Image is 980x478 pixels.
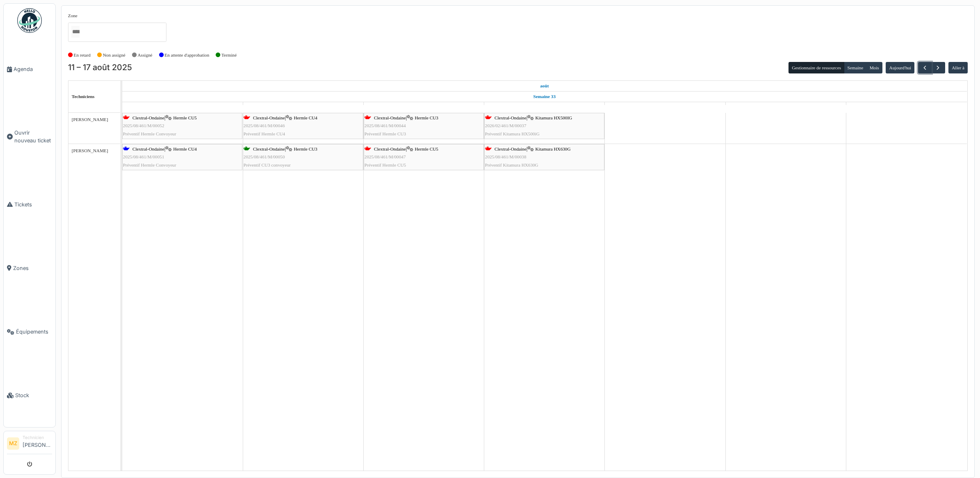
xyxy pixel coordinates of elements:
[4,364,55,427] a: Stock
[68,12,77,19] label: Zone
[776,102,795,112] a: 16 août 2025
[23,435,52,441] div: Technicien
[14,65,52,73] span: Agenda
[4,236,55,300] a: Zones
[485,123,526,128] span: 2026/02/461/M/00037
[844,62,866,73] button: Semaine
[948,62,968,73] button: Aller à
[23,435,52,452] li: [PERSON_NAME]
[123,145,242,169] div: |
[485,145,604,169] div: |
[535,115,572,120] span: Kitamura HX500IG
[365,162,406,167] span: Préventif Hermle CU5
[253,115,285,120] span: Clextral-Ondaine
[123,154,164,159] span: 2025/08/461/M/00051
[244,145,362,169] div: |
[495,146,526,151] span: Clextral-Ondaine
[71,26,80,38] input: Tous
[74,52,91,59] label: En retard
[365,123,406,128] span: 2025/08/461/M/00044
[244,154,285,159] span: 2025/08/461/M/00050
[244,162,291,167] span: Préventif CU3 convoyeur
[656,102,674,112] a: 15 août 2025
[138,52,153,59] label: Assigné
[221,52,237,59] label: Terminé
[4,37,55,101] a: Agenda
[174,102,191,112] a: 11 août 2025
[415,146,438,151] span: Hermle CU5
[72,117,108,122] span: [PERSON_NAME]
[485,154,526,159] span: 2025/08/461/M/00038
[72,94,95,99] span: Techniciens
[123,131,176,136] span: Préventif Hermle Convoyeur
[866,62,882,73] button: Mois
[374,115,406,120] span: Clextral-Ondaine
[415,102,433,112] a: 13 août 2025
[531,91,558,102] a: Semaine 33
[918,62,932,74] button: Précédent
[13,264,52,272] span: Zones
[294,115,317,120] span: Hermle CU4
[789,62,844,73] button: Gestionnaire de ressources
[538,81,551,91] a: 11 août 2025
[485,131,540,136] span: Préventif Kitamura HX500iG
[365,114,483,138] div: |
[485,114,604,138] div: |
[123,123,164,128] span: 2025/08/461/M/00052
[244,131,285,136] span: Préventif Hermle CU4
[7,437,19,450] li: MZ
[4,101,55,172] a: Ouvrir nouveau ticket
[365,154,406,159] span: 2025/08/461/M/00047
[365,145,483,169] div: |
[16,328,52,336] span: Équipements
[164,52,209,59] label: En attente d'approbation
[253,146,285,151] span: Clextral-Ondaine
[4,300,55,364] a: Équipements
[244,114,362,138] div: |
[68,63,132,73] h2: 11 – 17 août 2025
[495,115,526,120] span: Clextral-Ondaine
[293,102,313,112] a: 12 août 2025
[536,102,553,112] a: 14 août 2025
[173,115,196,120] span: Hermle CU5
[4,173,55,236] a: Tickets
[123,114,242,138] div: |
[132,146,164,151] span: Clextral-Ondaine
[244,123,285,128] span: 2025/08/461/M/00046
[103,52,125,59] label: Non assigné
[7,435,52,454] a: MZ Technicien[PERSON_NAME]
[374,146,406,151] span: Clextral-Ondaine
[535,146,570,151] span: Kitamura HX630G
[14,201,52,208] span: Tickets
[897,102,916,112] a: 17 août 2025
[132,115,164,120] span: Clextral-Ondaine
[365,131,406,136] span: Préventif Hermle CU3
[294,146,317,151] span: Hermle CU3
[886,62,914,73] button: Aujourd'hui
[173,146,196,151] span: Hermle CU4
[931,62,945,74] button: Suivant
[72,148,108,153] span: [PERSON_NAME]
[17,8,42,33] img: Badge_color-CXgf-gQk.svg
[415,115,438,120] span: Hermle CU3
[485,162,538,167] span: Préventif Kitamura HX630G
[14,129,52,144] span: Ouvrir nouveau ticket
[123,162,176,167] span: Préventif Hermle Convoyeur
[15,391,52,399] span: Stock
